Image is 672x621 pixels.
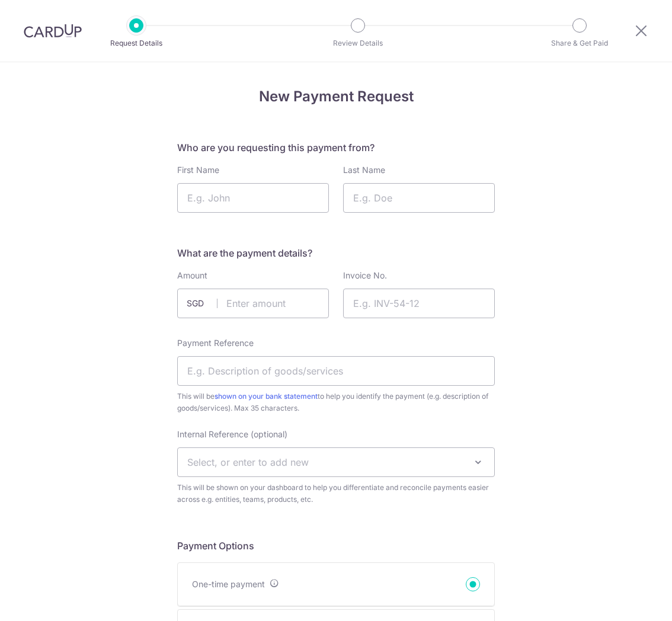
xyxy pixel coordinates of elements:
h4: New Payment Request [177,86,495,107]
p: Review Details [314,37,402,49]
img: CardUp [24,24,82,38]
h5: Payment Options [177,539,495,553]
span: This will be shown on your dashboard to help you differentiate and reconcile payments easier acro... [177,482,495,505]
input: E.g. Description of goods/services [177,356,495,386]
iframe: Opens a widget where you can find more information [596,585,660,615]
label: Payment Reference [177,337,254,349]
p: Request Details [92,37,180,49]
span: One-time payment [192,579,265,589]
p: Share & Get Paid [536,37,623,49]
label: First Name [177,164,219,176]
label: Invoice No. [343,270,387,281]
input: E.g. Doe [343,183,495,213]
span: This will be to help you identify the payment (e.g. description of goods/services). Max 35 charac... [177,390,495,414]
input: Enter amount [177,289,329,318]
label: Amount [177,270,207,281]
span: SGD [187,297,217,309]
label: Last Name [343,164,385,176]
span: Select, or enter to add new [187,456,309,468]
a: shown on your bank statement [215,392,318,401]
label: Internal Reference (optional) [177,428,287,440]
h5: Who are you requesting this payment from? [177,140,495,155]
input: E.g. John [177,183,329,213]
input: E.g. INV-54-12 [343,289,495,318]
h5: What are the payment details? [177,246,495,260]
